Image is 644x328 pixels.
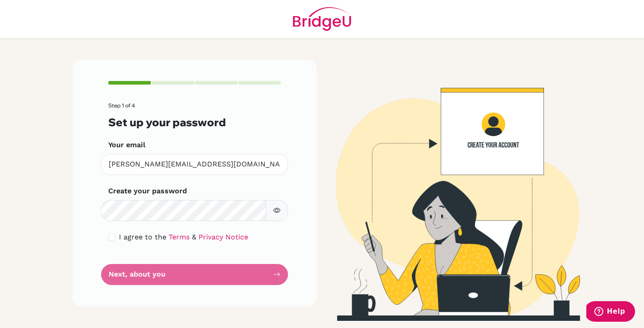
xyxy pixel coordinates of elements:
input: Insert your email* [101,154,288,175]
iframe: Opens a widget where you can find more information [586,301,635,324]
span: I agree to the [119,233,166,241]
span: Step 1 of 4 [108,102,135,109]
label: Your email [108,140,145,150]
label: Create your password [108,186,187,196]
a: Terms [169,233,190,241]
span: & [192,233,196,241]
h3: Set up your password [108,116,281,129]
a: Privacy Notice [199,233,248,241]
